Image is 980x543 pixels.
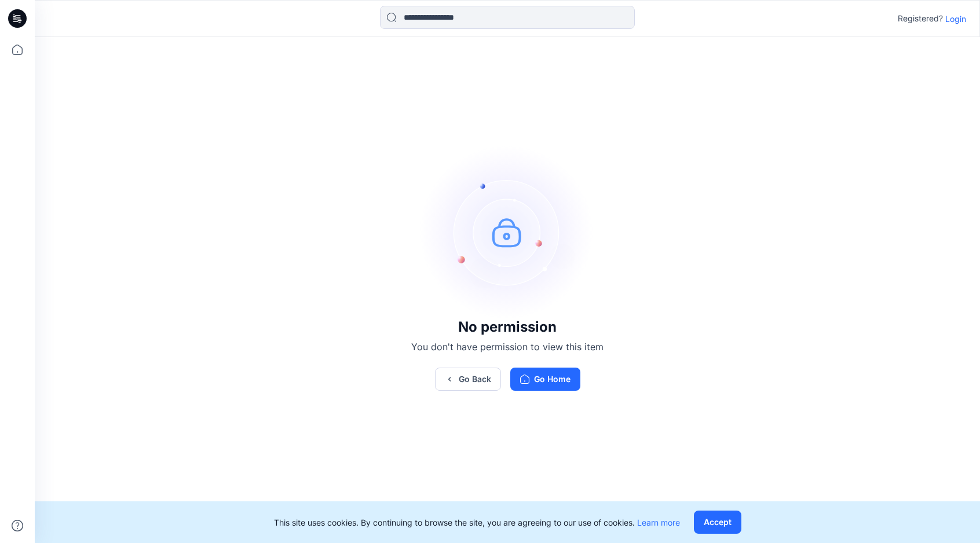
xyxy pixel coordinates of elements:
button: Go Home [510,368,580,391]
button: Go Back [435,368,501,391]
h3: No permission [411,319,604,335]
p: Registered? [898,12,943,25]
p: Login [945,13,966,25]
img: no-perm.svg [420,145,594,319]
button: Accept [694,511,741,534]
a: Learn more [637,518,680,527]
p: You don't have permission to view this item [411,340,604,354]
p: This site uses cookies. By continuing to browse the site, you are agreeing to our use of cookies. [274,516,680,529]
